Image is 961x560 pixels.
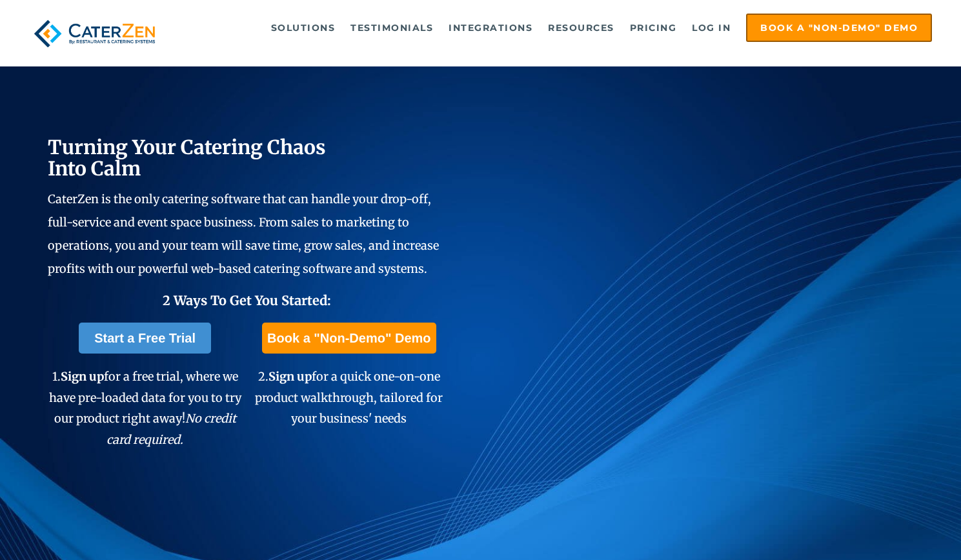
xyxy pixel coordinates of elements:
[29,14,160,54] img: caterzen
[163,292,331,308] span: 2 Ways To Get You Started:
[61,369,104,384] span: Sign up
[344,15,440,41] a: Testimonials
[623,15,683,41] a: Pricing
[262,323,436,354] a: Book a "Non-Demo" Demo
[79,323,211,354] a: Start a Free Trial
[268,369,312,384] span: Sign up
[106,411,236,446] em: No credit card required.
[442,15,539,41] a: Integrations
[48,135,326,181] span: Turning Your Catering Chaos Into Calm
[541,15,621,41] a: Resources
[49,369,241,446] span: 1. for a free trial, where we have pre-loaded data for you to try our product right away!
[183,14,932,42] div: Navigation Menu
[746,14,932,42] a: Book a "Non-Demo" Demo
[48,192,439,276] span: CaterZen is the only catering software that can handle your drop-off, full-service and event spac...
[685,15,737,41] a: Log in
[255,369,443,426] span: 2. for a quick one-on-one product walkthrough, tailored for your business' needs
[265,15,342,41] a: Solutions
